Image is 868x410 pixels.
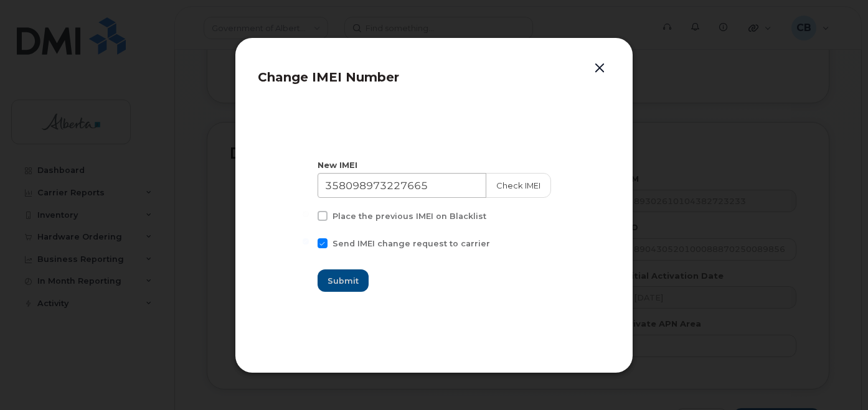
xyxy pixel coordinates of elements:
span: Submit [328,275,359,287]
span: Send IMEI change request to carrier [333,239,490,248]
button: Submit [318,269,369,292]
button: Check IMEI [486,173,551,198]
input: Send IMEI change request to carrier [303,238,309,245]
span: Place the previous IMEI on Blacklist [333,212,486,221]
div: New IMEI [318,159,551,171]
input: Place the previous IMEI on Blacklist [303,211,309,217]
span: Change IMEI Number [258,70,399,85]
